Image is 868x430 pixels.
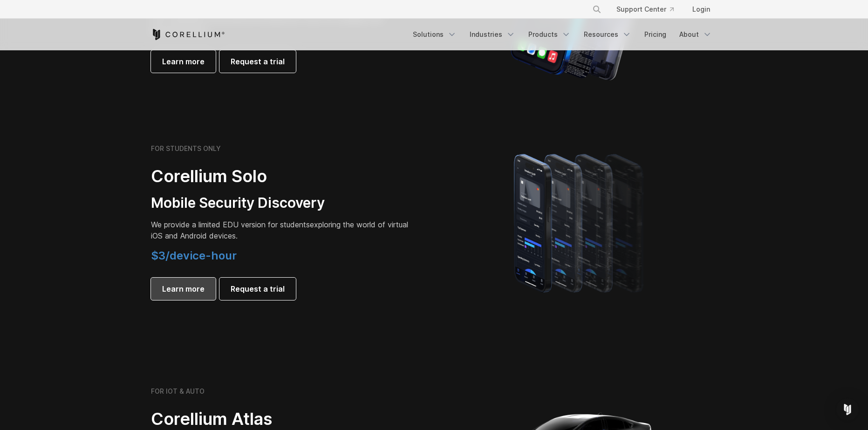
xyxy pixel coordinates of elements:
[578,26,637,43] a: Resources
[151,387,205,396] h6: FOR IOT & AUTO
[219,278,296,300] a: Request a trial
[674,26,718,43] a: About
[151,409,412,430] h2: Corellium Atlas
[151,144,221,153] h6: FOR STUDENTS ONLY
[588,1,605,18] button: Search
[162,56,205,67] span: Learn more
[609,1,681,18] a: Support Center
[523,26,576,43] a: Products
[464,26,521,43] a: Industries
[407,26,462,43] a: Solutions
[231,283,285,294] span: Request a trial
[151,166,412,187] h2: Corellium Solo
[151,50,216,73] a: Learn more
[151,29,225,40] a: Corellium Home
[685,1,718,18] a: Login
[151,194,412,212] h3: Mobile Security Discovery
[836,398,859,421] div: Open Intercom Messenger
[407,26,718,43] div: Navigation Menu
[162,283,205,294] span: Learn more
[495,141,665,304] img: A lineup of four iPhone models becoming more gradient and blurred
[151,278,216,300] a: Learn more
[231,56,285,67] span: Request a trial
[219,50,296,73] a: Request a trial
[639,26,672,43] a: Pricing
[151,220,310,229] span: We provide a limited EDU version for students
[581,1,718,18] div: Navigation Menu
[151,249,237,262] span: $3/device-hour
[151,219,412,241] p: exploring the world of virtual iOS and Android devices.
